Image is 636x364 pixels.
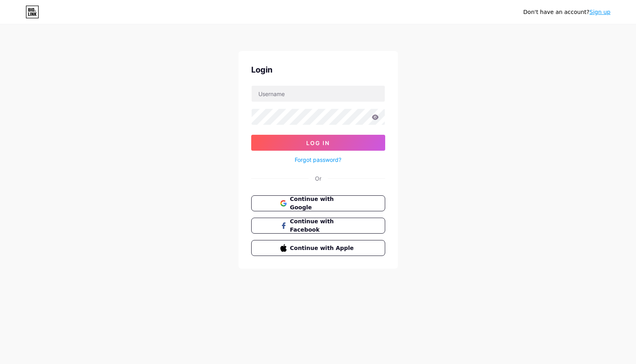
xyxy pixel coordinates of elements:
[251,218,385,234] button: Continue with Facebook
[251,64,385,76] div: Login
[589,9,610,15] a: Sign up
[315,174,321,183] div: Or
[295,155,341,164] a: Forgot password?
[251,195,385,211] button: Continue with Google
[523,8,610,16] div: Don't have an account?
[251,135,385,151] button: Log In
[251,240,385,256] button: Continue with Apple
[290,244,356,252] span: Continue with Apple
[252,86,385,102] input: Username
[290,217,356,234] span: Continue with Facebook
[290,195,356,212] span: Continue with Google
[306,140,330,146] span: Log In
